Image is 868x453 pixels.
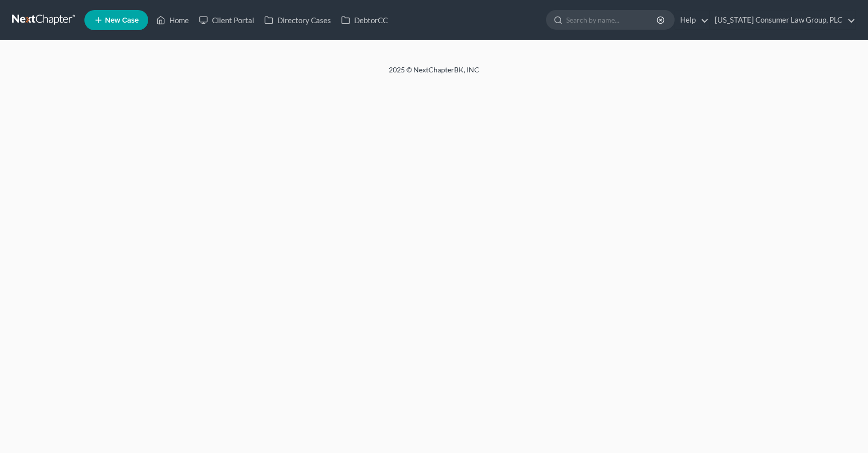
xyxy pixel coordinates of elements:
a: Help [675,11,709,29]
span: New Case [105,17,139,24]
a: Home [151,11,194,29]
a: [US_STATE] Consumer Law Group, PLC [710,11,855,29]
a: Client Portal [194,11,259,29]
a: Directory Cases [259,11,336,29]
input: Search by name... [566,11,658,29]
div: 2025 © NextChapterBK, INC [148,65,720,83]
a: DebtorCC [336,11,393,29]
